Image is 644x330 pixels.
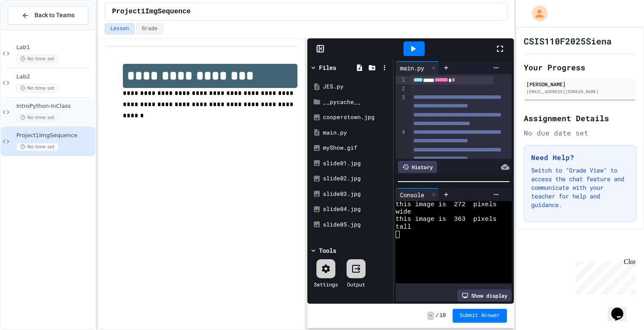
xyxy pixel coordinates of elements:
[453,309,507,323] button: Submit Answer
[396,208,411,216] span: wide
[347,280,365,288] div: Output
[531,152,629,163] h3: Need Help?
[3,3,59,55] div: Chat with us now!Close
[16,84,59,92] span: No time set
[396,61,439,74] div: main.py
[440,312,446,319] span: 10
[396,188,439,201] div: Console
[608,295,635,321] iframe: chat widget
[396,190,428,199] div: Console
[16,73,94,81] span: Lab2
[323,82,390,91] div: JES.py
[572,258,635,295] iframe: chat widget
[524,61,636,73] h2: Your Progress
[526,88,634,95] div: [EMAIL_ADDRESS][DOMAIN_NAME]
[396,201,497,208] span: this image is 272 pixels
[8,6,88,25] button: Back to Teams
[524,112,636,124] h2: Assignment Details
[136,23,163,35] button: Grade
[34,11,75,20] span: Back to Teams
[323,190,390,198] div: slide03.jpg
[323,159,390,168] div: slide01.jpg
[427,311,434,320] span: -
[323,174,390,183] div: slide02.jpg
[396,76,406,85] div: 1
[396,128,406,163] div: 4
[323,144,390,152] div: myShow.gif
[16,143,59,151] span: No time set
[523,3,550,23] div: My Account
[323,129,390,137] div: main.py
[436,312,439,319] span: /
[16,132,94,139] span: Project1ImgSequence
[531,166,629,209] p: Switch to "Grade View" to access the chat feature and communicate with your teacher for help and ...
[396,223,411,231] span: tall
[105,23,134,35] button: Lesson
[16,103,94,110] span: IntroPython-InClass
[396,63,428,72] div: main.py
[16,55,59,63] span: No time set
[396,85,406,93] div: 2
[524,128,636,138] div: No due date set
[396,216,497,223] span: this image is 363 pixels
[112,6,191,17] span: Project1ImgSequence
[526,80,634,88] div: [PERSON_NAME]
[457,289,512,302] div: Show display
[398,161,437,173] div: History
[460,312,500,319] span: Submit Answer
[319,246,336,255] div: Tools
[396,93,406,128] div: 3
[16,113,59,122] span: No time set
[319,63,336,72] div: Files
[323,113,390,122] div: cooperstown.jpg
[323,205,390,214] div: slide04.jpg
[323,220,390,229] div: slide05.jpg
[16,44,94,51] span: Lab1
[524,35,612,47] h1: CSIS110F2025Siena
[314,280,338,288] div: Settings
[323,98,390,107] div: __pycache__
